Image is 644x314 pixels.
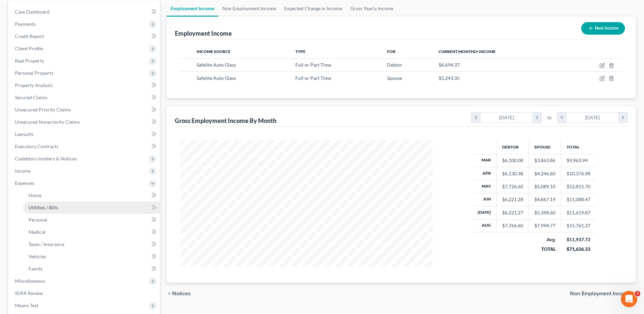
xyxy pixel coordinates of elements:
[561,219,596,232] td: $15,761.37
[439,49,496,54] span: Current Monthly Income
[534,246,556,252] div: TOTAL
[167,291,191,296] button: chevron_left Notices
[10,79,160,91] a: Property Analysis
[10,91,160,104] a: Secured Claims
[439,62,460,68] span: $6,694.37
[29,217,47,223] span: Personal
[29,229,45,235] span: Medical
[29,254,46,259] span: Vehicles
[15,119,80,125] span: Unsecured Nonpriority Claims
[10,116,160,128] a: Unsecured Nonpriority Claims
[502,183,523,190] div: $7,726.60
[534,157,555,164] div: $3,863.86
[387,75,402,81] span: Spouse
[172,291,191,296] span: Notices
[534,183,555,190] div: $5,089.10
[10,287,160,299] a: SOFA Review
[502,170,523,177] div: $6,130.38
[472,219,497,232] th: Aug
[561,167,596,180] td: $10,376.98
[10,128,160,140] a: Lawsuits
[295,62,331,68] span: Full or Part Time
[23,189,160,202] a: Home
[29,192,41,198] span: Home
[23,202,160,214] a: Utilities / Bills
[472,154,497,167] th: Mar
[280,0,346,17] a: Expected Change in Income
[570,291,630,296] span: Non Employment Income
[570,291,636,296] button: Non Employment Income chevron_right
[23,238,160,250] a: Taxes / Insurance
[197,75,236,81] span: Safelite Auto Glass
[23,250,160,263] a: Vehicles
[197,62,236,68] span: Safelite Auto Glass
[175,29,232,37] div: Employment Income
[15,180,34,186] span: Expenses
[23,226,160,238] a: Medical
[15,70,54,76] span: Personal Property
[534,236,556,243] div: Avg.
[472,206,497,219] th: [DATE]
[15,82,53,88] span: Property Analysis
[175,117,276,125] div: Gross Employment Income By Month
[635,291,640,296] span: 3
[581,22,625,35] button: New Income
[561,206,596,219] td: $11,619.87
[502,157,523,164] div: $6,100.08
[15,302,38,308] span: Means Test
[561,140,596,154] th: Total
[561,154,596,167] td: $9,963.94
[15,156,77,161] span: Codebtors Insiders & Notices
[387,62,402,68] span: Debtor
[346,0,398,17] a: Gross Yearly Income
[481,112,533,123] div: [DATE]
[529,140,561,154] th: Spouse
[295,49,306,54] span: Type
[472,193,497,206] th: Jun
[567,246,591,252] div: $71,626.33
[15,143,58,149] span: Executory Contracts
[15,290,43,296] span: SOFA Review
[15,278,45,284] span: Miscellaneous
[502,209,523,216] div: $6,221.27
[295,75,331,81] span: Full or Part Time
[29,241,64,247] span: Taxes / Insurance
[567,236,591,243] div: $11,937.72
[15,46,43,51] span: Client Profile
[167,0,218,17] a: Employment Income
[15,9,50,15] span: Case Dashboard
[15,58,44,64] span: Real Property
[534,209,555,216] div: $5,398.60
[472,112,481,123] i: chevron_left
[15,107,71,112] span: Unsecured Priority Claims
[10,104,160,116] a: Unsecured Priority Claims
[218,0,280,17] a: Non Employment Income
[472,167,497,180] th: Apr
[10,30,160,42] a: Credit Report
[23,263,160,275] a: Family
[29,266,43,272] span: Family
[15,94,48,100] span: Secured Claims
[561,193,596,206] td: $11,088.47
[502,196,523,203] div: $6,221.28
[618,112,627,123] i: chevron_right
[557,112,567,123] i: chevron_left
[532,112,541,123] i: chevron_right
[15,33,44,39] span: Credit Report
[197,49,231,54] span: Income Source
[23,214,160,226] a: Personal
[621,291,637,307] iframe: Intercom live chat
[497,140,529,154] th: Debtor
[10,140,160,153] a: Executory Contracts
[387,49,395,54] span: For
[472,180,497,193] th: May
[567,112,619,123] div: [DATE]
[547,114,552,121] span: to
[29,205,58,210] span: Utilities / Bills
[167,291,172,296] i: chevron_left
[534,222,555,229] div: $7,994.77
[439,75,460,81] span: $5,243.35
[534,196,555,203] div: $4,867.19
[534,170,555,177] div: $4,246.60
[15,168,31,174] span: Income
